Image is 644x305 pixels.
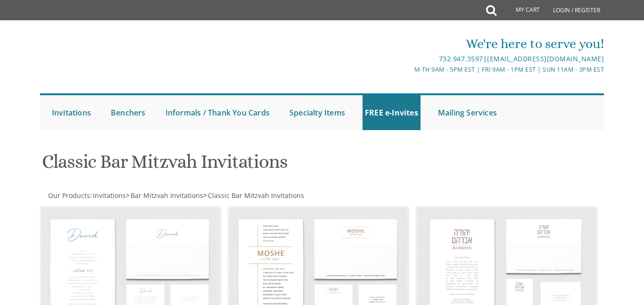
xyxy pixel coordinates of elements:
a: 732.947.3597 [439,54,483,63]
span: > [203,191,304,200]
div: | [229,53,604,65]
div: M-Th 9am - 5pm EST | Fri 9am - 1pm EST | Sun 11am - 3pm EST [229,65,604,74]
a: My Cart [495,1,546,20]
a: Specialty Items [287,95,347,130]
span: Classic Bar Mitzvah Invitations [208,191,304,200]
a: Mailing Services [436,95,499,130]
a: Bar Mitzvah Invitations [130,191,203,200]
a: [EMAIL_ADDRESS][DOMAIN_NAME] [487,54,604,63]
a: Classic Bar Mitzvah Invitations [207,191,304,200]
a: Informals / Thank You Cards [163,95,272,130]
h1: Classic Bar Mitzvah Invitations [42,151,411,179]
span: > [126,191,203,200]
a: Invitations [50,95,93,130]
a: Our Products [47,191,90,200]
div: We're here to serve you! [229,34,604,53]
a: Benchers [108,95,148,130]
a: Invitations [92,191,126,200]
div: : [40,191,322,200]
span: Invitations [93,191,126,200]
span: Bar Mitzvah Invitations [131,191,203,200]
a: FREE e-Invites [363,95,421,130]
